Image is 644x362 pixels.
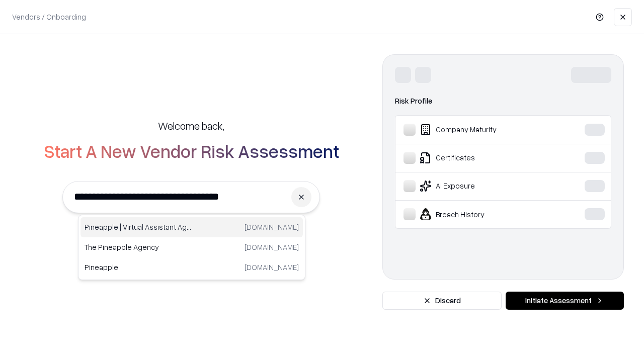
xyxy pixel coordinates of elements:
p: [DOMAIN_NAME] [245,242,299,252]
h5: Welcome back, [158,119,224,133]
button: Discard [382,292,502,310]
div: Breach History [404,208,554,220]
div: Company Maturity [404,124,554,136]
p: Pineapple | Virtual Assistant Agency [85,222,192,232]
p: [DOMAIN_NAME] [245,262,299,273]
h2: Start A New Vendor Risk Assessment [44,141,339,161]
p: [DOMAIN_NAME] [245,222,299,232]
div: Suggestions [78,215,305,280]
p: Pineapple [85,262,192,273]
div: AI Exposure [404,180,554,192]
div: Certificates [404,152,554,164]
p: The Pineapple Agency [85,242,192,252]
button: Initiate Assessment [506,292,624,310]
div: Risk Profile [395,95,611,107]
p: Vendors / Onboarding [12,12,86,22]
